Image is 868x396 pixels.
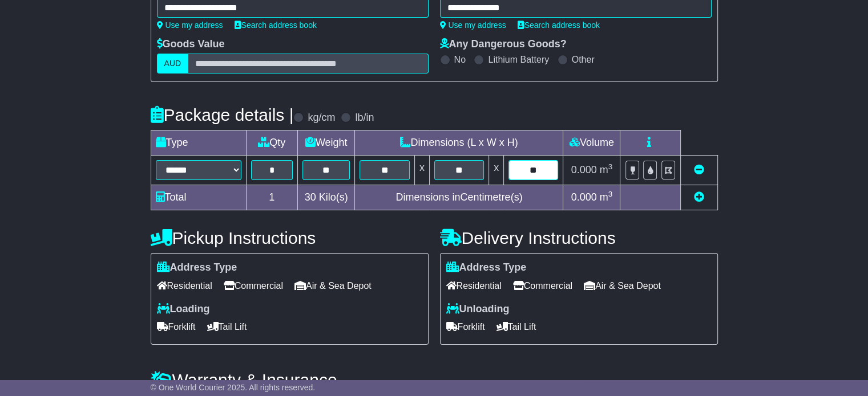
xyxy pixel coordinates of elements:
span: Air & Sea Depot [584,277,661,295]
h4: Pickup Instructions [151,228,429,247]
a: Search address book [518,21,600,30]
span: 0.000 [571,191,597,203]
label: Goods Value [157,38,225,51]
a: Search address book [235,21,317,30]
td: x [414,156,429,185]
label: Any Dangerous Goods? [440,38,567,51]
td: Qty [246,130,297,156]
span: m [600,164,613,175]
td: Total [151,185,246,210]
span: 30 [305,191,316,203]
sup: 3 [608,162,613,171]
span: Commercial [224,277,283,295]
span: Residential [157,277,212,295]
span: Forklift [446,318,485,336]
td: x [489,156,504,185]
span: Commercial [513,277,572,295]
label: Loading [157,303,210,316]
label: kg/cm [308,112,335,124]
td: Kilo(s) [297,185,355,210]
td: Type [151,130,246,156]
td: 1 [246,185,297,210]
label: AUD [157,54,189,74]
label: Address Type [446,262,527,274]
span: m [600,191,613,203]
h4: Delivery Instructions [440,228,718,247]
label: Unloading [446,303,510,316]
a: Remove this item [694,164,704,175]
a: Use my address [157,21,223,30]
span: © One World Courier 2025. All rights reserved. [151,383,316,392]
a: Add new item [694,191,704,203]
label: Address Type [157,262,237,274]
sup: 3 [608,190,613,198]
td: Weight [297,130,355,156]
td: Dimensions (L x W x H) [355,130,563,156]
label: lb/in [355,112,374,124]
h4: Warranty & Insurance [151,370,718,389]
span: Residential [446,277,502,295]
label: Other [572,54,595,65]
td: Volume [563,130,620,156]
h4: Package details | [151,105,294,124]
td: Dimensions in Centimetre(s) [355,185,563,210]
span: Tail Lift [496,318,536,336]
span: Tail Lift [207,318,247,336]
a: Use my address [440,21,506,30]
span: 0.000 [571,164,597,175]
span: Air & Sea Depot [294,277,372,295]
label: Lithium Battery [488,54,549,65]
span: Forklift [157,318,196,336]
label: No [454,54,466,65]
